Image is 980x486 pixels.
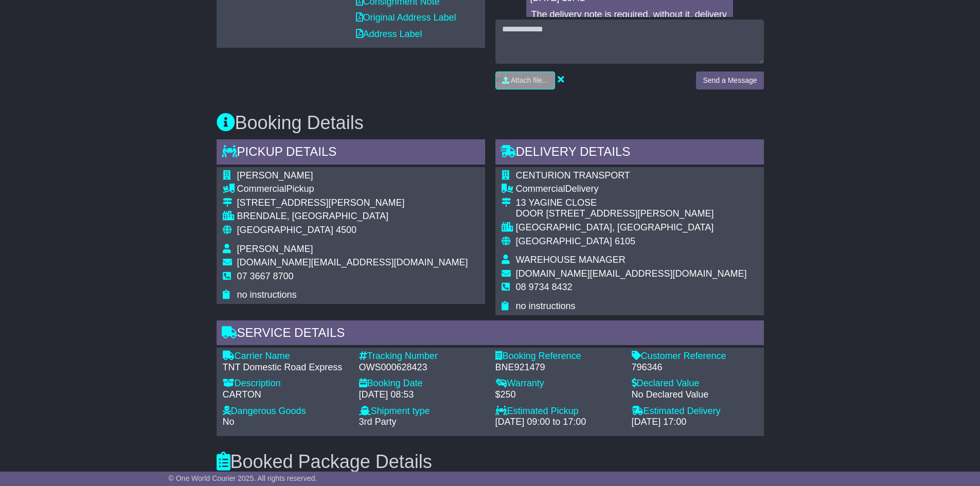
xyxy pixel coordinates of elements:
div: Shipment type [359,406,485,417]
span: 4500 [336,225,357,235]
div: Pickup [237,184,468,195]
div: Carrier Name [223,351,349,362]
div: Description [223,378,349,389]
div: [STREET_ADDRESS][PERSON_NAME] [237,197,468,209]
p: The delivery note is required, without it, delivery will not proceed, we asked TNT unitl when the... [531,9,728,53]
span: CENTURION TRANSPORT [516,170,630,181]
div: Booking Date [359,378,485,389]
div: TNT Domestic Road Express [223,362,349,373]
span: [GEOGRAPHIC_DATA] [237,225,333,235]
span: © One World Courier 2025. All rights reserved. [169,474,317,482]
div: CARTON [223,389,349,401]
span: [DOMAIN_NAME][EMAIL_ADDRESS][DOMAIN_NAME] [237,257,468,267]
span: No [223,417,235,427]
div: No Declared Value [632,389,758,401]
div: Dangerous Goods [223,406,349,417]
span: no instructions [237,290,297,300]
div: [GEOGRAPHIC_DATA], [GEOGRAPHIC_DATA] [516,222,747,233]
div: Warranty [495,378,621,389]
div: [DATE] 08:53 [359,389,485,401]
button: Send a Message [696,71,763,89]
div: Estimated Pickup [495,406,621,417]
div: Service Details [217,320,764,348]
div: OWS000628423 [359,362,485,373]
div: Delivery [516,184,747,195]
span: [PERSON_NAME] [237,244,313,254]
div: Customer Reference [632,351,758,362]
div: 13 YAGINE CLOSE [516,197,747,209]
span: [GEOGRAPHIC_DATA] [516,236,612,246]
div: DOOR [STREET_ADDRESS][PERSON_NAME] [516,208,747,220]
div: BRENDALE, [GEOGRAPHIC_DATA] [237,211,468,222]
span: 07 3667 8700 [237,271,294,281]
div: Estimated Delivery [632,406,758,417]
div: Booking Reference [495,351,621,362]
h3: Booking Details [217,113,764,133]
span: [PERSON_NAME] [237,170,313,181]
div: Delivery Details [495,139,764,167]
span: WAREHOUSE MANAGER [516,255,626,265]
span: no instructions [516,301,576,311]
span: Commercial [237,184,287,194]
span: 3rd Party [359,417,397,427]
div: Declared Value [632,378,758,389]
div: 796346 [632,362,758,373]
div: BNE921479 [495,362,621,373]
div: [DATE] 17:00 [632,417,758,428]
div: Pickup Details [217,139,485,167]
a: Original Address Label [356,12,456,23]
span: 6105 [615,236,635,246]
span: Commercial [516,184,565,194]
span: [DOMAIN_NAME][EMAIL_ADDRESS][DOMAIN_NAME] [516,268,747,279]
div: $250 [495,389,621,401]
a: Address Label [356,29,422,39]
div: Tracking Number [359,351,485,362]
div: [DATE] 09:00 to 17:00 [495,417,621,428]
span: 08 9734 8432 [516,282,573,292]
h3: Booked Package Details [217,452,764,472]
